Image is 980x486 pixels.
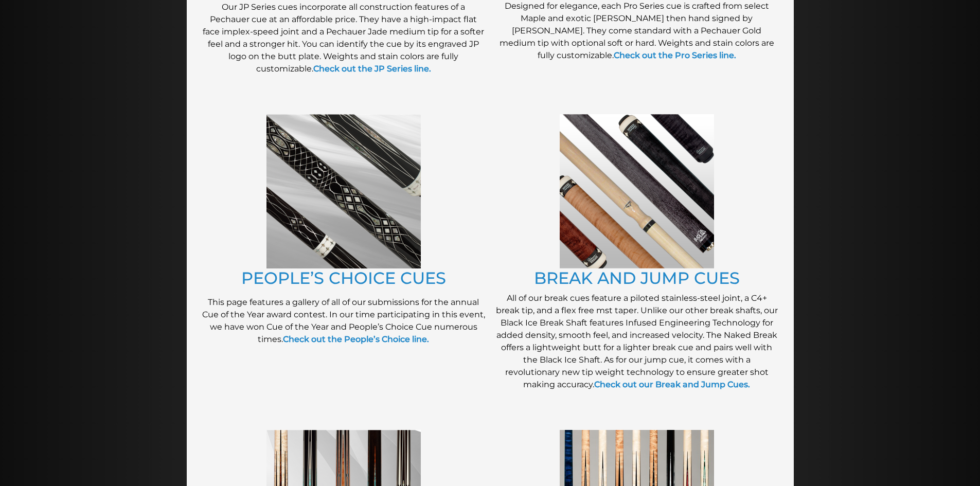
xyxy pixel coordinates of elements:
a: Check out our Break and Jump Cues. [594,380,750,389]
p: All of our break cues feature a piloted stainless-steel joint, a C4+ break tip, and a flex free m... [495,292,778,391]
a: PEOPLE’S CHOICE CUES [241,268,446,288]
p: Our JP Series cues incorporate all construction features of a Pechauer cue at an affordable price... [202,1,485,75]
p: This page features a gallery of all of our submissions for the annual Cue of the Year award conte... [202,296,485,346]
a: Check out the Pro Series line. [614,50,736,60]
a: Check out the JP Series line. [313,64,431,74]
a: Check out the People’s Choice line. [283,334,429,344]
a: BREAK AND JUMP CUES [534,268,740,288]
